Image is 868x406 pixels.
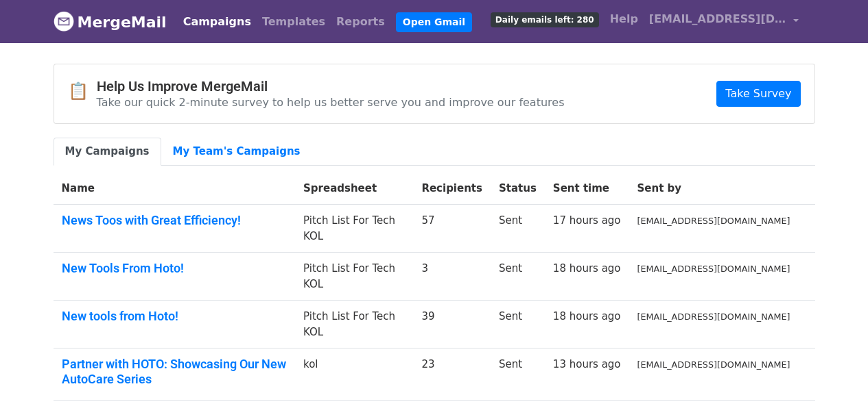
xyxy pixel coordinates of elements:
img: MergeMail logo [54,11,74,31]
a: Campaigns [178,8,257,36]
small: [EMAIL_ADDRESS][DOMAIN_NAME] [637,216,790,226]
p: Take our quick 2-minute survey to help us better serve you and improve our features [97,95,565,110]
td: 39 [413,301,491,348]
td: 23 [413,348,491,401]
td: Pitch List For Tech KOL [295,205,413,253]
a: [EMAIL_ADDRESS][DOMAIN_NAME] [644,5,804,38]
td: Sent [491,301,545,348]
th: Spreadsheet [295,173,413,205]
td: 57 [413,205,491,253]
th: Status [491,173,545,205]
th: Name [54,173,296,205]
a: 18 hours ago [553,262,621,275]
a: New tools from Hoto! [62,309,288,324]
small: [EMAIL_ADDRESS][DOMAIN_NAME] [637,264,790,274]
td: Sent [491,348,545,401]
td: Pitch List For Tech KOL [295,253,413,301]
small: [EMAIL_ADDRESS][DOMAIN_NAME] [637,359,790,370]
td: kol [295,348,413,401]
th: Recipients [413,173,491,205]
a: Partner with HOTO: Showcasing Our New AutoCare Series [62,357,288,386]
a: Open Gmail [396,12,472,32]
a: Reports [331,8,390,36]
div: 聊天小组件 [799,340,868,406]
th: Sent by [629,173,799,205]
a: News Toos with Great Efficiency! [62,213,288,228]
span: [EMAIL_ADDRESS][DOMAIN_NAME] [649,11,786,27]
a: My Team's Campaigns [161,138,312,166]
iframe: Chat Widget [799,340,868,406]
a: Daily emails left: 280 [485,5,605,33]
a: 13 hours ago [553,358,621,370]
a: 17 hours ago [553,214,621,227]
a: Templates [257,8,331,36]
a: Help [605,5,644,33]
a: Take Survey [716,81,800,107]
span: 📋 [68,81,97,101]
a: New Tools From Hoto! [62,261,288,276]
a: 18 hours ago [553,310,621,322]
td: 3 [413,253,491,301]
td: Pitch List For Tech KOL [295,301,413,348]
a: My Campaigns [54,138,161,166]
td: Sent [491,253,545,301]
a: MergeMail [54,8,167,36]
th: Sent time [545,173,629,205]
small: [EMAIL_ADDRESS][DOMAIN_NAME] [637,312,790,322]
span: Daily emails left: 280 [491,12,599,27]
h4: Help Us Improve MergeMail [97,78,565,94]
td: Sent [491,205,545,253]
